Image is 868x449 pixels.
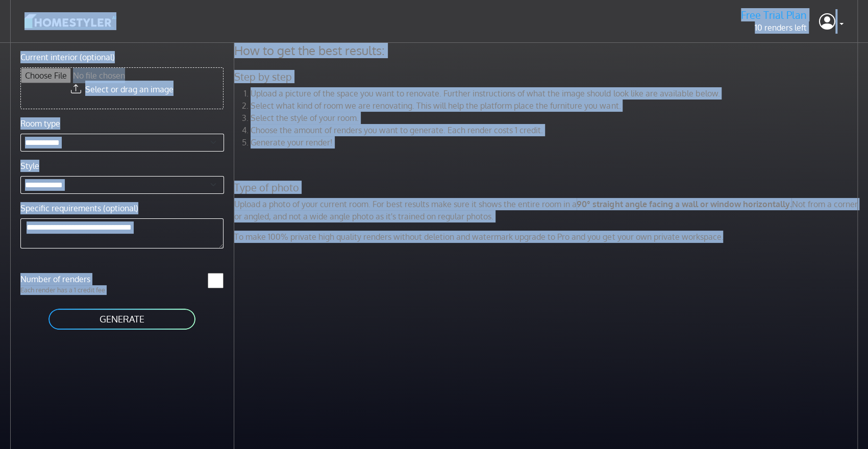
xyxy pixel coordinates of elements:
[251,136,860,148] li: Generate your render!
[20,202,138,214] label: Specific requirements (optional)
[24,12,116,30] img: logo-3de290ba35641baa71223ecac5eacb59cb85b4c7fdf211dc9aaecaaee71ea2f8.svg
[251,87,860,99] li: Upload a picture of the space you want to renovate. Further instructions of what the image should...
[228,43,866,58] h4: How to get the best results:
[20,160,39,172] label: Style
[741,9,807,21] h5: Free Trial Plan
[251,124,860,136] li: Choose the amount of renders you want to generate. Each render costs 1 credit.
[251,99,860,112] li: Select what kind of room we are renovating. This will help the platform place the furniture you w...
[741,21,807,34] p: 10 renders left
[577,199,791,209] strong: 90° straight angle facing a wall or window horizontally.
[20,117,60,130] label: Room type
[251,112,860,124] li: Select the style of your room.
[14,273,122,285] label: Number of renders
[20,51,115,63] label: Current interior (optional)
[228,70,866,83] h5: Step by step
[47,308,196,331] button: GENERATE
[14,285,122,295] p: Each render has a 1 credit fee
[228,198,866,222] p: Upload a photo of your current room. For best results make sure it shows the entire room in a Not...
[228,181,866,194] h5: Type of photo
[228,231,866,243] p: To make 100% private high quality renders without deletion and watermark upgrade to Pro and you g...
